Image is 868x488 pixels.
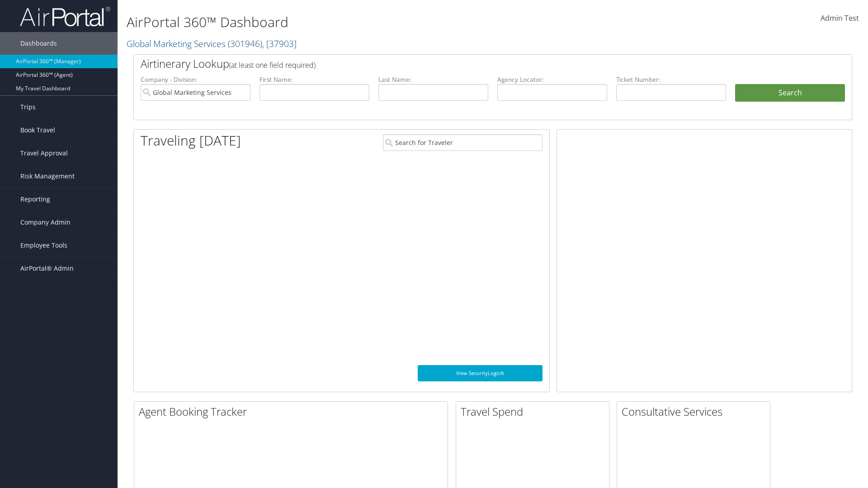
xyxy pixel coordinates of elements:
[20,119,55,141] span: Book Travel
[20,165,75,188] span: Risk Management
[622,404,770,419] h2: Consultative Services
[127,13,615,32] h1: AirPortal 360™ Dashboard
[20,32,57,55] span: Dashboards
[461,404,609,419] h2: Travel Spend
[616,75,726,84] label: Ticket Number:
[141,75,250,84] label: Company - Division:
[821,5,859,33] a: Admin Test
[20,234,67,257] span: Employee Tools
[229,60,316,70] span: (at least one field required)
[139,404,448,419] h2: Agent Booking Tracker
[735,84,845,102] button: Search
[20,6,110,27] img: airportal-logo.png
[228,38,262,50] span: ( 301946 )
[378,75,488,84] label: Last Name:
[20,188,50,211] span: Reporting
[20,142,68,164] span: Travel Approval
[20,211,71,234] span: Company Admin
[127,38,297,50] a: Global Marketing Services
[418,365,542,381] a: View SecurityLogic®
[20,96,36,118] span: Trips
[497,75,607,84] label: Agency Locator:
[383,134,542,151] input: Search for Traveler
[141,56,785,71] h2: Airtinerary Lookup
[821,13,859,23] span: Admin Test
[259,75,369,84] label: First Name:
[262,38,297,50] span: , [ 37903 ]
[141,131,241,150] h1: Traveling [DATE]
[20,257,74,280] span: AirPortal® Admin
